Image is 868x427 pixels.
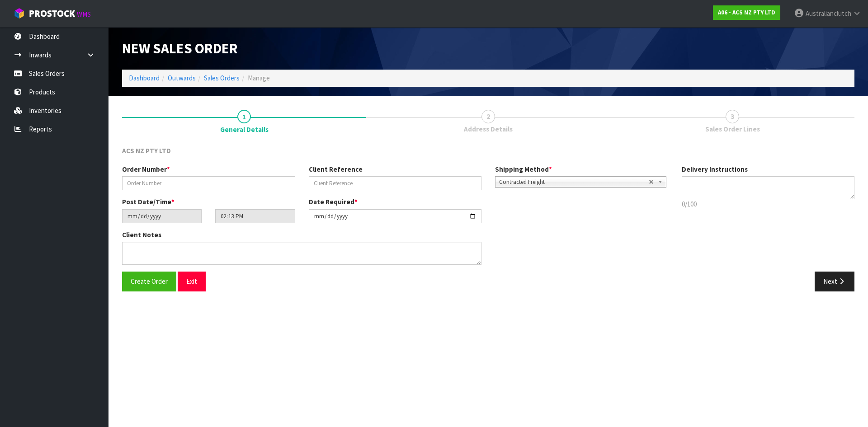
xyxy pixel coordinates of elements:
[309,164,363,174] label: Client Reference
[682,199,855,209] p: 0/100
[464,124,513,134] span: Address Details
[481,110,495,123] span: 2
[806,9,851,18] span: Australianclutch
[495,164,552,174] label: Shipping Method
[309,176,482,190] input: Client Reference
[29,8,75,19] span: ProStock
[237,110,251,123] span: 1
[14,8,25,19] img: cube-alt.png
[204,74,240,82] a: Sales Orders
[122,164,170,174] label: Order Number
[77,10,91,19] small: WMS
[705,124,760,134] span: Sales Order Lines
[122,176,295,190] input: Order Number
[682,164,748,174] label: Delivery Instructions
[220,125,269,134] span: General Details
[815,272,854,291] button: Next
[122,272,176,291] button: Create Order
[122,197,175,206] label: Post Date/Time
[309,197,358,206] label: Date Required
[499,177,649,188] span: Contracted Freight
[178,272,206,291] button: Exit
[122,230,161,239] label: Client Notes
[122,39,238,57] span: New Sales Order
[131,277,168,286] span: Create Order
[718,9,775,16] strong: A06 - ACS NZ PTY LTD
[122,139,854,298] span: General Details
[248,74,270,82] span: Manage
[129,74,160,82] a: Dashboard
[122,146,171,155] span: ACS NZ PTY LTD
[726,110,739,123] span: 3
[168,74,196,82] a: Outwards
